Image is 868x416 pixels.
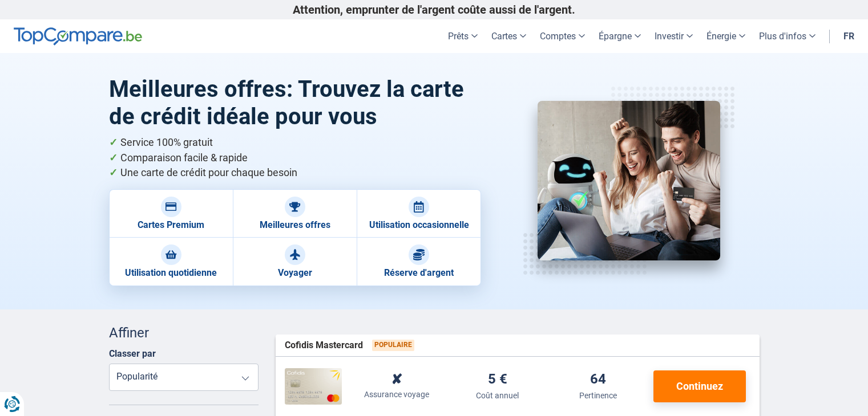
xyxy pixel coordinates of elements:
div: 5 € [488,372,507,388]
img: Cartes Premium [165,201,177,213]
div: Coût annuel [476,390,519,401]
div: Pertinence [579,390,617,401]
span: Continuez [676,381,723,391]
div: 64 [590,372,606,388]
a: Voyager Voyager [233,238,357,286]
img: Utilisation occasionnelle [413,201,425,213]
img: Meilleures offres [538,101,720,260]
button: Continuez [653,370,746,402]
a: Investir [648,19,700,53]
div: Assurance voyage [364,389,429,400]
label: Classer par [109,348,156,359]
a: Réserve d'argent Réserve d'argent [357,238,481,286]
a: Utilisation quotidienne Utilisation quotidienne [109,238,233,286]
a: Cartes [485,19,533,53]
a: Comptes [533,19,592,53]
li: Comparaison facile & rapide [109,150,482,166]
a: fr [837,19,861,53]
img: Utilisation quotidienne [165,249,177,260]
span: Populaire [372,340,414,351]
p: Attention, emprunter de l'argent coûte aussi de l'argent. [109,3,760,17]
a: Épargne [592,19,648,53]
a: Énergie [700,19,752,53]
li: Une carte de crédit pour chaque besoin [109,165,482,181]
span: Cofidis Mastercard [285,339,363,352]
img: Cofidis [285,368,342,405]
img: TopCompare [14,27,142,46]
li: Service 100% gratuit [109,135,482,150]
a: Plus d'infos [752,19,822,53]
img: Réserve d'argent [413,249,425,260]
img: Voyager [289,249,301,260]
a: Meilleures offres Meilleures offres [233,189,357,238]
h1: Meilleures offres: Trouvez la carte de crédit idéale pour vous [109,76,482,130]
a: Utilisation occasionnelle Utilisation occasionnelle [357,189,481,238]
div: Affiner [109,323,259,342]
div: ✘ [391,373,402,386]
img: Meilleures offres [289,201,301,213]
a: Prêts [441,19,485,53]
a: Cartes Premium Cartes Premium [109,189,233,238]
